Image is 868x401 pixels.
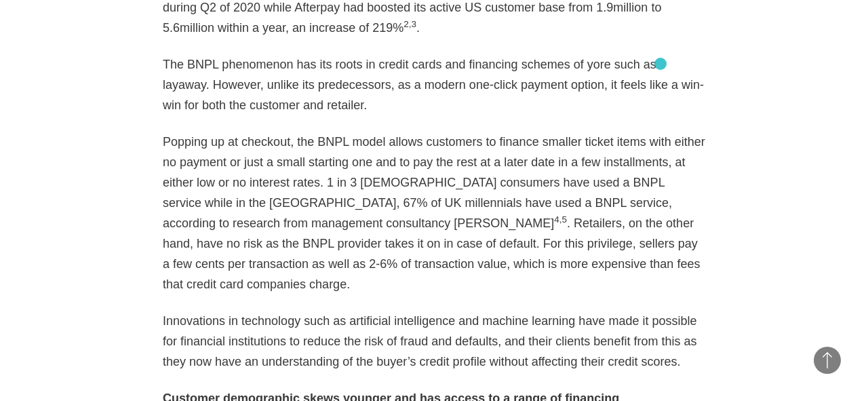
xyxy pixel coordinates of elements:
[163,311,705,372] p: Innovations in technology such as artificial intelligence and machine learning have made it possi...
[163,132,705,294] p: Popping up at checkout, the BNPL model allows customers to finance smaller ticket items with eith...
[403,19,416,29] sup: 2,3
[814,347,841,374] button: Back to Top
[163,54,705,115] p: The BNPL phenomenon has its roots in credit cards and financing schemes of yore such as layaway. ...
[554,214,567,225] sup: 4,5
